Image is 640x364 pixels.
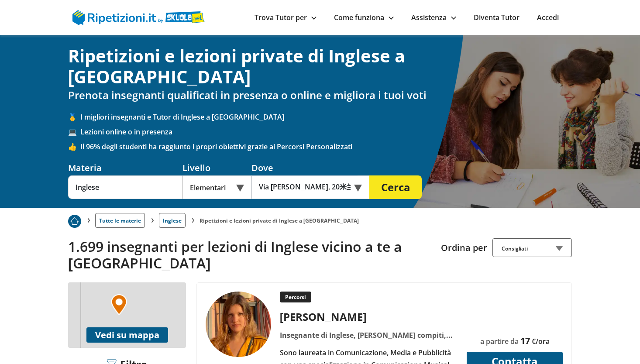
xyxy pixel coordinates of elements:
h1: Ripetizioni e lezioni private di Inglese a [GEOGRAPHIC_DATA] [68,45,572,87]
a: Tutte le materie [95,213,145,228]
a: Come funziona [334,13,394,22]
a: logo Skuola.net | Ripetizioni.it [72,12,205,21]
div: Insegnante di Inglese, [PERSON_NAME] compiti, Cinese, Diritto, Francese, Storia, Storia dell'arte [277,329,461,341]
span: 👍 [68,142,80,151]
span: I migliori insegnanti e Tutor di Inglese a [GEOGRAPHIC_DATA] [80,112,572,122]
li: Ripetizioni e lezioni private di Inglese a [GEOGRAPHIC_DATA] [200,217,359,224]
a: Diventa Tutor [474,13,520,22]
nav: breadcrumb d-none d-tablet-block [68,208,572,228]
h2: 1.699 insegnanti per lezioni di Inglese vicino a te a [GEOGRAPHIC_DATA] [68,238,434,272]
span: Il 96% degli studenti ha raggiunto i propri obiettivi grazie ai Percorsi Personalizzati [80,142,572,151]
a: Trova Tutor per [255,13,317,22]
span: €/ora [532,337,550,346]
button: Vedi su mappa [86,327,168,343]
button: Cerca [369,175,422,199]
span: 💻 [68,127,80,137]
p: Percorsi [280,292,311,302]
div: Elementari [182,175,251,199]
div: Dove [251,162,369,174]
img: Piu prenotato [68,215,81,228]
span: 🥇 [68,112,80,122]
a: Assistenza [411,13,456,22]
div: Livello [182,162,251,174]
span: 17 [520,335,530,347]
input: Es. Indirizzo o CAP [251,175,358,199]
span: Lezioni online o in presenza [80,127,572,137]
input: Es. Matematica [68,175,182,199]
label: Ordina per [441,242,487,254]
a: Accedi [537,13,559,22]
img: Marker [111,294,127,315]
img: logo Skuola.net | Ripetizioni.it [72,10,205,25]
div: Consigliati [492,238,572,257]
div: Materia [68,162,182,174]
h2: Prenota insegnanti qualificati in presenza o online e migliora i tuoi voti [68,89,572,102]
span: a partire da [480,337,519,346]
img: tutor a milano - Petra [206,292,271,357]
a: Inglese [159,213,186,228]
div: [PERSON_NAME] [277,309,461,324]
